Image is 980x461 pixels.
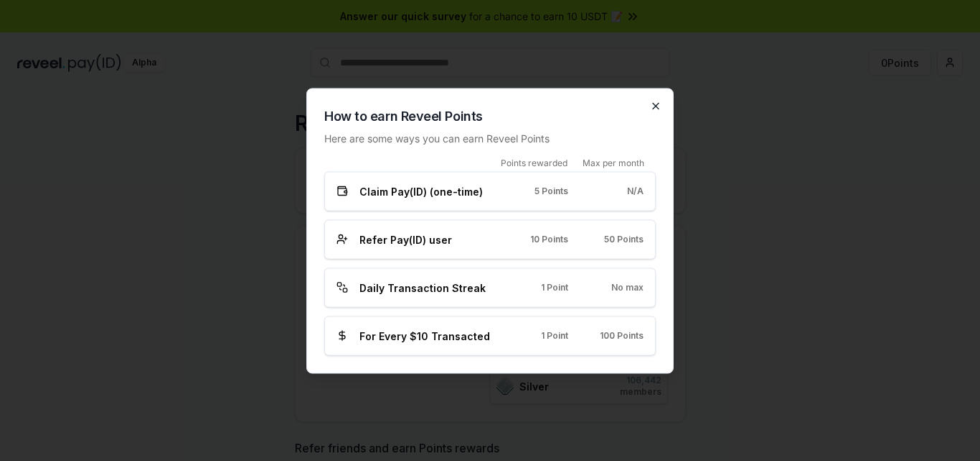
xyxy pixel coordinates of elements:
span: 10 Points [530,234,568,245]
span: Daily Transaction Streak [359,280,486,295]
span: 100 Points [600,330,644,342]
span: For Every $10 Transacted [359,328,490,343]
span: Points rewarded [501,157,567,168]
span: 1 Point [541,282,568,293]
span: 50 Points [604,234,644,245]
p: Here are some ways you can earn Reveel Points [324,130,656,145]
span: Max per month [583,157,644,168]
span: 5 Points [534,186,568,197]
span: 1 Point [541,330,568,342]
span: Claim Pay(ID) (one-time) [359,183,483,198]
span: No max [611,282,644,293]
span: Refer Pay(ID) user [359,232,452,247]
span: N/A [627,186,644,197]
h2: How to earn Reveel Points [324,106,656,126]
